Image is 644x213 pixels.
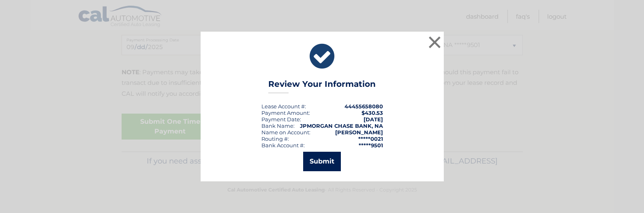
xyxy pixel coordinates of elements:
div: : [261,116,301,123]
div: Routing #: [261,136,289,142]
div: Bank Name: [261,123,295,129]
div: Bank Account #: [261,142,305,148]
strong: [PERSON_NAME] [335,129,383,136]
span: Payment Date [261,116,300,123]
div: Lease Account #: [261,103,306,110]
span: $430.53 [362,110,383,116]
button: × [427,34,443,50]
h3: Review Your Information [268,79,376,93]
div: Name on Account: [261,129,310,136]
span: [DATE] [364,116,383,123]
strong: 44455658080 [344,103,383,110]
button: Submit [303,152,341,171]
div: Payment Amount: [261,110,310,116]
strong: JPMORGAN CHASE BANK, NA [300,123,383,129]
